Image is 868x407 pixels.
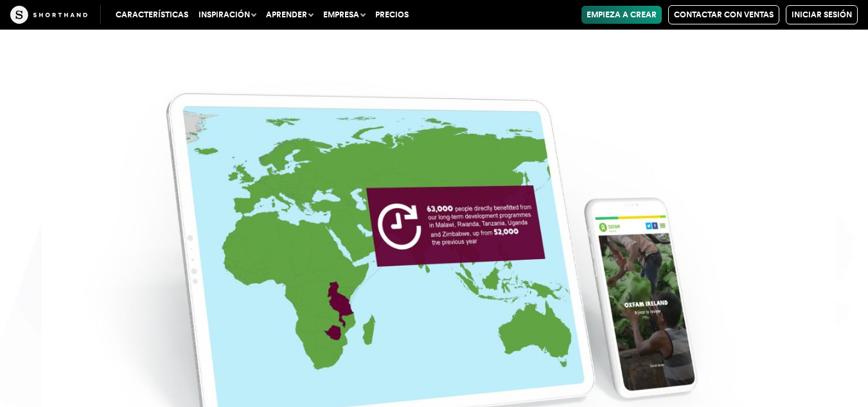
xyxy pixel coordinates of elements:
button: Inspiración [193,6,261,24]
img: La artesanía [10,6,87,24]
font: Iniciar sesión [792,10,852,19]
font: Aprender [266,10,307,19]
font: Inspiración [199,10,250,19]
a: Empieza a crear [581,6,662,24]
button: Empresa [318,6,370,24]
a: Precios [370,6,414,24]
font: Empresa [323,10,359,19]
a: Características [111,6,193,24]
font: Características [116,10,188,19]
font: Contactar con Ventas [674,10,774,19]
font: Empieza a crear [587,10,657,19]
a: Iniciar sesión [786,5,858,24]
font: Precios [375,10,409,19]
button: Aprender [261,6,318,24]
a: Contactar con Ventas [668,5,779,24]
